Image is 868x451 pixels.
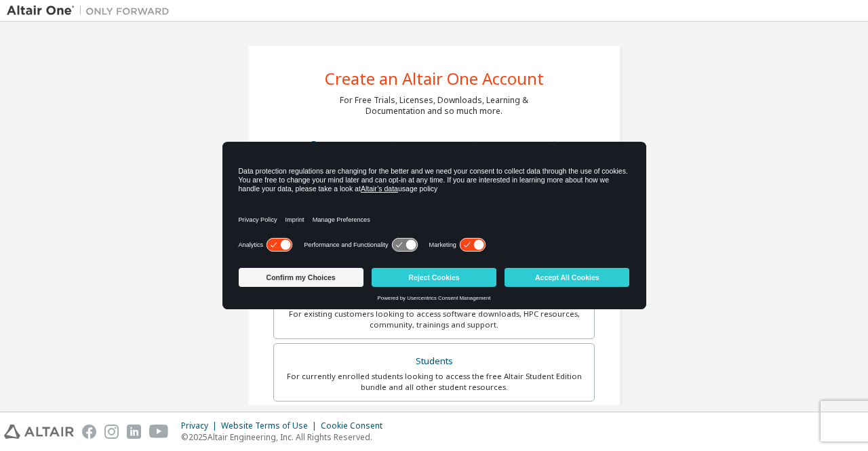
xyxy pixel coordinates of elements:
div: Students [282,352,586,371]
div: Website Terms of Use [221,420,321,431]
img: Altair One [7,4,176,18]
img: linkedin.svg [127,425,141,439]
img: instagram.svg [104,425,119,439]
div: For Free Trials, Licenses, Downloads, Learning & Documentation and so much more. [340,95,528,117]
img: facebook.svg [82,425,96,439]
div: For currently enrolled students looking to access the free Altair Student Edition bundle and all ... [282,371,586,393]
div: Privacy [181,420,221,431]
img: youtube.svg [149,425,169,439]
div: Create an Altair One Account [325,71,544,87]
div: Cookie Consent [321,420,391,431]
img: altair_logo.svg [4,425,74,439]
p: © 2025 Altair Engineering, Inc. All Rights Reserved. [181,431,391,443]
div: For existing customers looking to access software downloads, HPC resources, community, trainings ... [282,309,586,330]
